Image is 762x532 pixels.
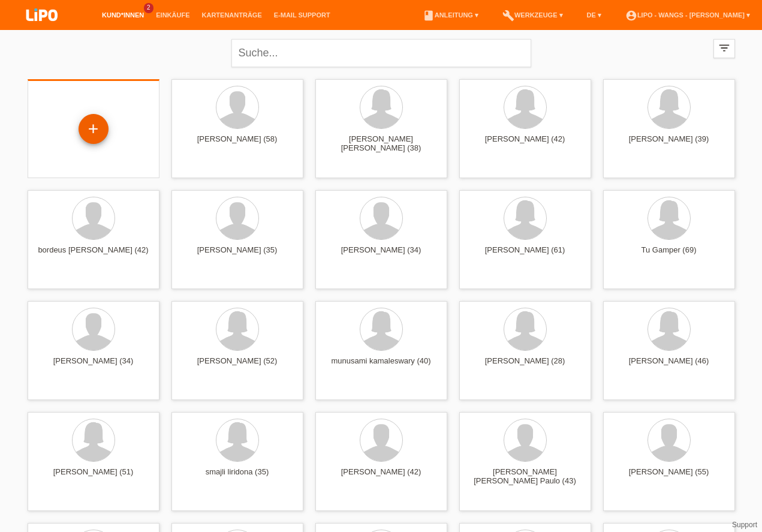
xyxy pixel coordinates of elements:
a: account_circleLIPO - Wangs - [PERSON_NAME] ▾ [619,11,756,19]
i: account_circle [625,10,637,22]
a: bookAnleitung ▾ [417,11,484,19]
div: [PERSON_NAME] (46) [613,356,725,375]
div: Kund*in hinzufügen [79,119,108,139]
div: [PERSON_NAME] [PERSON_NAME] (38) [325,134,438,154]
div: [PERSON_NAME] (58) [181,134,294,154]
div: [PERSON_NAME] (61) [469,245,582,265]
div: [PERSON_NAME] (55) [613,467,725,486]
div: [PERSON_NAME] (34) [325,245,438,265]
div: [PERSON_NAME] (42) [469,134,582,154]
a: Kartenanträge [196,11,268,19]
span: 2 [144,3,153,13]
i: filter_list [718,41,731,55]
div: [PERSON_NAME] (51) [37,467,150,486]
input: Suche... [231,39,531,67]
div: [PERSON_NAME] (35) [181,245,294,265]
div: [PERSON_NAME] (39) [613,134,725,154]
div: Tu Gamper (69) [613,245,725,265]
div: bordeus [PERSON_NAME] (42) [37,245,150,265]
div: munusami kamaleswary (40) [325,356,438,375]
a: DE ▾ [581,11,607,19]
div: smajli liridona (35) [181,467,294,486]
a: LIPO pay [12,25,72,34]
div: [PERSON_NAME] (42) [325,467,438,486]
div: [PERSON_NAME] (52) [181,356,294,375]
a: buildWerkzeuge ▾ [496,11,569,19]
div: [PERSON_NAME] [PERSON_NAME] Paulo (43) [469,467,582,486]
i: book [423,10,435,22]
a: E-Mail Support [268,11,336,19]
a: Kund*innen [96,11,150,19]
div: [PERSON_NAME] (34) [37,356,150,375]
a: Support [732,521,757,529]
div: [PERSON_NAME] (28) [469,356,582,375]
a: Einkäufe [150,11,195,19]
i: build [502,10,514,22]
